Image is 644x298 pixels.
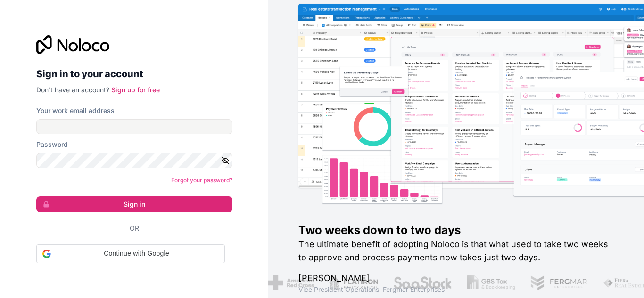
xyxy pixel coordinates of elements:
div: Continue with Google [36,244,225,263]
input: Password [36,153,232,168]
a: Sign up for free [111,86,160,94]
h1: [PERSON_NAME] [298,272,614,285]
h2: Sign in to your account [36,65,232,82]
h1: Vice President Operations , Fergmar Enterprises [298,285,614,294]
button: Sign in [36,196,232,212]
a: Forgot your password? [171,177,232,184]
iframe: Sign in with Google Button [32,262,230,283]
label: Password [36,140,68,149]
span: Or [130,224,139,233]
label: Your work email address [36,106,115,115]
span: Continue with Google [55,249,219,258]
h2: The ultimate benefit of adopting Noloco is that what used to take two weeks to approve and proces... [298,238,614,264]
h1: Two weeks down to two days [298,223,614,238]
img: /assets/american-red-cross-BAupjrZR.png [268,275,314,290]
input: Email address [36,119,232,134]
span: Don't have an account? [36,86,109,94]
